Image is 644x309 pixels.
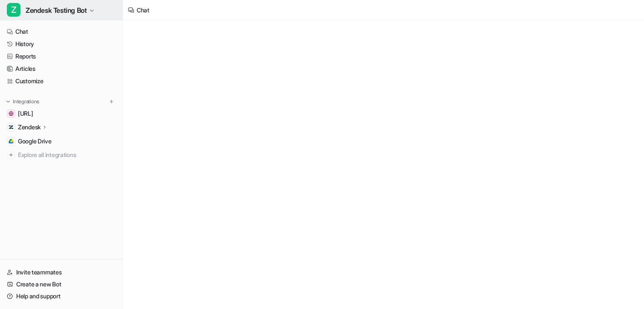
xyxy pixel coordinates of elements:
[5,99,11,105] img: expand menu
[3,108,119,120] a: www.eesel.ai[URL]
[3,50,119,62] a: Reports
[26,4,87,16] span: Zendesk Testing Bot
[3,135,119,147] a: Google DriveGoogle Drive
[3,266,119,278] a: Invite teammates
[3,75,119,87] a: Customize
[7,3,20,17] span: Z
[9,139,14,144] img: Google Drive
[3,97,42,106] button: Integrations
[108,99,114,105] img: menu_add.svg
[9,111,14,116] img: www.eesel.ai
[18,137,52,146] span: Google Drive
[9,125,14,130] img: Zendesk
[3,278,119,290] a: Create a new Bot
[18,148,116,162] span: Explore all integrations
[3,38,119,50] a: History
[3,26,119,38] a: Chat
[137,6,149,15] div: Chat
[13,98,39,105] p: Integrations
[3,63,119,75] a: Articles
[3,290,119,302] a: Help and support
[18,109,33,118] span: [URL]
[18,123,41,131] p: Zendesk
[7,151,15,159] img: explore all integrations
[3,149,119,161] a: Explore all integrations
